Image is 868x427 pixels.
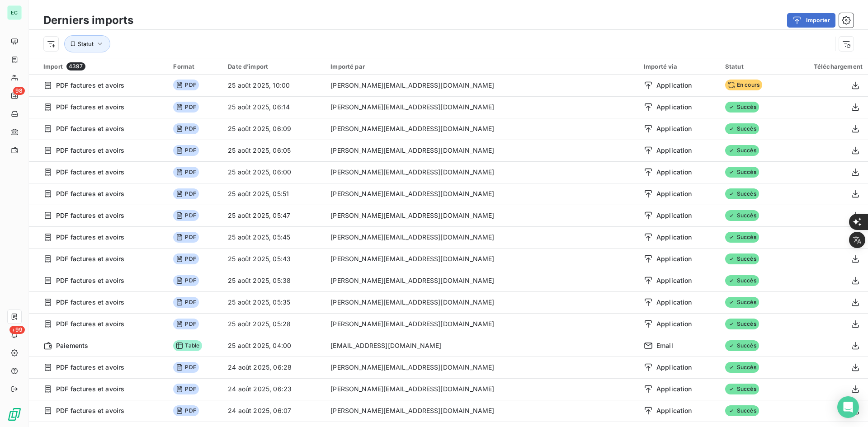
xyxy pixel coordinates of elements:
span: PDF factures et avoirs [56,363,124,372]
span: Succès [725,362,759,373]
td: [PERSON_NAME][EMAIL_ADDRESS][DOMAIN_NAME] [325,270,638,291]
span: Application [656,81,692,90]
span: PDF factures et avoirs [56,189,124,198]
span: Paiements [56,341,88,350]
td: 25 août 2025, 05:38 [222,270,325,291]
span: PDF factures et avoirs [56,254,124,263]
span: PDF [173,297,198,308]
span: PDF factures et avoirs [56,168,124,177]
span: PDF [173,253,198,264]
span: PDF factures et avoirs [56,146,124,155]
span: Succès [725,297,759,308]
span: Succès [725,232,759,243]
img: Logo LeanPay [7,407,22,422]
div: Importé via [644,63,714,70]
span: PDF [173,188,198,199]
span: Application [656,211,692,220]
span: Succès [725,275,759,286]
a: 98 [7,89,21,103]
span: PDF factures et avoirs [56,233,124,242]
td: 25 août 2025, 05:47 [222,205,325,226]
span: PDF factures et avoirs [56,298,124,307]
td: [PERSON_NAME][EMAIL_ADDRESS][DOMAIN_NAME] [325,291,638,313]
td: [PERSON_NAME][EMAIL_ADDRESS][DOMAIN_NAME] [325,118,638,140]
span: Table [173,340,202,351]
span: Succès [725,253,759,264]
div: Format [173,63,217,70]
span: 98 [13,87,25,95]
div: EC [7,5,22,20]
span: Application [656,298,692,307]
span: PDF [173,384,198,394]
span: PDF [173,319,198,329]
td: 25 août 2025, 05:28 [222,313,325,335]
td: 25 août 2025, 05:51 [222,183,325,205]
td: 24 août 2025, 06:28 [222,357,325,378]
span: Application [656,124,692,133]
span: Statut [78,40,94,47]
span: PDF factures et avoirs [56,276,124,285]
div: Téléchargement [791,63,863,70]
td: [PERSON_NAME][EMAIL_ADDRESS][DOMAIN_NAME] [325,226,638,248]
span: Succès [725,319,759,329]
td: 24 août 2025, 06:23 [222,378,325,400]
span: Application [656,385,692,394]
td: 24 août 2025, 06:07 [222,400,325,422]
span: Application [656,254,692,263]
td: [EMAIL_ADDRESS][DOMAIN_NAME] [325,335,638,357]
td: 25 août 2025, 06:14 [222,96,325,118]
span: PDF factures et avoirs [56,319,124,328]
span: Application [656,406,692,415]
span: Application [656,319,692,328]
span: PDF [173,145,198,156]
span: Application [656,363,692,372]
td: [PERSON_NAME][EMAIL_ADDRESS][DOMAIN_NAME] [325,75,638,96]
span: Succès [725,167,759,178]
td: [PERSON_NAME][EMAIL_ADDRESS][DOMAIN_NAME] [325,313,638,335]
button: Statut [64,35,110,52]
span: Application [656,276,692,285]
td: 25 août 2025, 04:00 [222,335,325,357]
div: Open Intercom Messenger [837,396,859,418]
span: 4397 [66,62,85,70]
button: Importer [787,13,835,28]
span: PDF [173,362,198,373]
td: [PERSON_NAME][EMAIL_ADDRESS][DOMAIN_NAME] [325,140,638,161]
td: [PERSON_NAME][EMAIL_ADDRESS][DOMAIN_NAME] [325,248,638,270]
span: PDF factures et avoirs [56,211,124,220]
div: Importé par [330,63,633,70]
span: +99 [9,326,25,334]
td: [PERSON_NAME][EMAIL_ADDRESS][DOMAIN_NAME] [325,161,638,183]
td: [PERSON_NAME][EMAIL_ADDRESS][DOMAIN_NAME] [325,378,638,400]
span: Succès [725,384,759,394]
span: PDF factures et avoirs [56,385,124,394]
span: Succès [725,102,759,113]
span: Succès [725,188,759,199]
span: Email [656,341,673,350]
span: Succès [725,145,759,156]
td: 25 août 2025, 05:35 [222,291,325,313]
span: Succès [725,405,759,416]
span: PDF factures et avoirs [56,124,124,133]
td: 25 août 2025, 05:45 [222,226,325,248]
td: [PERSON_NAME][EMAIL_ADDRESS][DOMAIN_NAME] [325,205,638,226]
span: Application [656,233,692,242]
div: Statut [725,63,780,70]
td: [PERSON_NAME][EMAIL_ADDRESS][DOMAIN_NAME] [325,357,638,378]
span: Succès [725,340,759,351]
span: PDF factures et avoirs [56,81,124,90]
div: Import [43,62,162,70]
td: [PERSON_NAME][EMAIL_ADDRESS][DOMAIN_NAME] [325,400,638,422]
span: Application [656,103,692,112]
span: PDF [173,232,198,243]
td: 25 août 2025, 06:09 [222,118,325,140]
span: PDF [173,80,198,90]
div: Date d’import [228,63,320,70]
span: Application [656,189,692,198]
td: 25 août 2025, 10:00 [222,75,325,96]
span: En cours [725,80,762,90]
span: PDF [173,167,198,178]
td: 25 août 2025, 05:43 [222,248,325,270]
td: 25 août 2025, 06:05 [222,140,325,161]
span: PDF factures et avoirs [56,406,124,415]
